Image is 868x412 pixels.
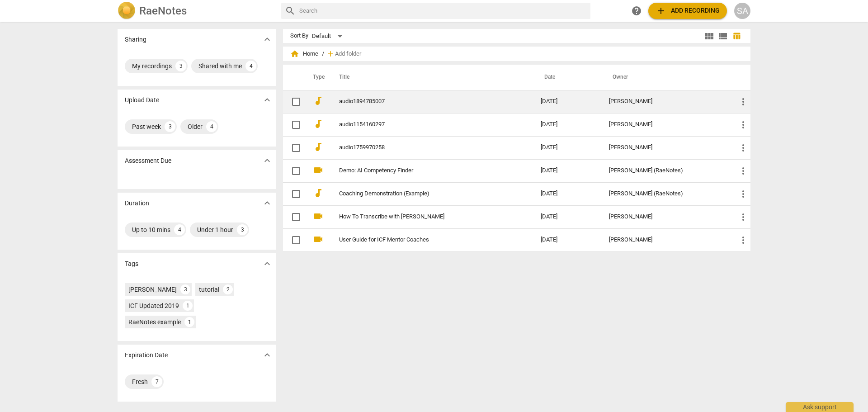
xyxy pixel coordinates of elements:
span: expand_more [262,34,273,45]
button: Show more [260,154,274,167]
button: List view [716,29,730,43]
p: Tags [125,259,138,269]
span: add [326,49,335,58]
button: Show more [260,93,274,107]
p: Upload Date [125,95,159,105]
span: audiotrack [313,95,324,106]
a: audio1154160297 [339,121,508,128]
span: Home [290,49,318,58]
span: / [322,51,324,57]
div: Default [312,29,345,43]
div: 3 [237,224,248,235]
p: Expiration Date [125,350,168,360]
span: more_vert [738,212,749,223]
div: 3 [175,61,186,71]
img: Logo [118,2,136,20]
span: Add recording [656,5,720,16]
a: How To Transcribe with [PERSON_NAME] [339,213,508,220]
th: Type [306,65,328,90]
a: User Guide for ICF Mentor Coaches [339,237,508,243]
div: Past week [132,122,161,131]
button: Show more [260,33,274,46]
th: Date [533,65,602,90]
td: [DATE] [533,159,602,182]
div: [PERSON_NAME] (RaeNotes) [609,190,723,197]
span: videocam [313,165,324,175]
span: more_vert [738,189,749,199]
span: expand_more [262,350,273,360]
div: 4 [245,61,256,71]
span: Add folder [335,51,361,57]
div: 3 [165,121,175,132]
span: table_chart [732,32,741,40]
span: expand_more [262,95,273,105]
span: more_vert [738,119,749,130]
span: add [656,5,666,16]
div: [PERSON_NAME] [609,237,723,243]
div: Sort By [290,33,308,39]
div: 4 [206,121,217,132]
a: audio1894785007 [339,98,508,105]
div: [PERSON_NAME] [609,213,723,220]
button: SA [734,3,750,19]
div: 4 [174,224,185,235]
button: Tile view [703,29,716,43]
span: home [290,49,299,58]
span: view_list [717,31,728,42]
div: Fresh [132,377,148,386]
span: more_vert [738,235,749,246]
input: Search [299,4,587,18]
div: [PERSON_NAME] [609,98,723,105]
div: ICF Updated 2019 [128,301,179,310]
div: [PERSON_NAME] [128,285,177,294]
div: 3 [180,284,190,294]
p: Duration [125,199,149,208]
h2: RaeNotes [139,5,187,17]
button: Upload [648,3,727,19]
div: [PERSON_NAME] (RaeNotes) [609,167,723,174]
span: expand_more [262,155,273,166]
td: [DATE] [533,182,602,205]
div: Under 1 hour [197,225,233,234]
td: [DATE] [533,90,602,113]
a: Coaching Demonstration (Example) [339,190,508,197]
p: Assessment Due [125,156,171,166]
span: more_vert [738,96,749,107]
td: [DATE] [533,205,602,228]
div: Shared with me [198,62,242,71]
span: help [631,5,642,16]
div: tutorial [199,285,219,294]
td: [DATE] [533,228,602,251]
a: LogoRaeNotes [118,2,274,20]
th: Owner [602,65,731,90]
span: audiotrack [313,188,324,199]
a: Demo: AI Competency Finder [339,167,508,174]
button: Show more [260,196,274,210]
div: 1 [183,301,193,311]
span: videocam [313,211,324,222]
span: audiotrack [313,142,324,152]
div: 1 [184,317,194,327]
div: [PERSON_NAME] [609,144,723,151]
div: Up to 10 mins [132,225,170,234]
div: Older [188,122,203,131]
th: Title [328,65,533,90]
a: audio1759970258 [339,144,508,151]
span: expand_more [262,258,273,269]
span: expand_more [262,198,273,208]
div: RaeNotes example [128,317,181,327]
span: view_module [704,31,715,42]
span: more_vert [738,166,749,176]
div: [PERSON_NAME] [609,121,723,128]
td: [DATE] [533,113,602,136]
div: Ask support [786,402,854,412]
td: [DATE] [533,136,602,159]
a: Help [628,3,645,19]
span: videocam [313,234,324,245]
div: 2 [223,284,233,294]
div: 7 [151,376,162,387]
button: Show more [260,348,274,362]
button: Show more [260,257,274,270]
button: Table view [730,29,743,43]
